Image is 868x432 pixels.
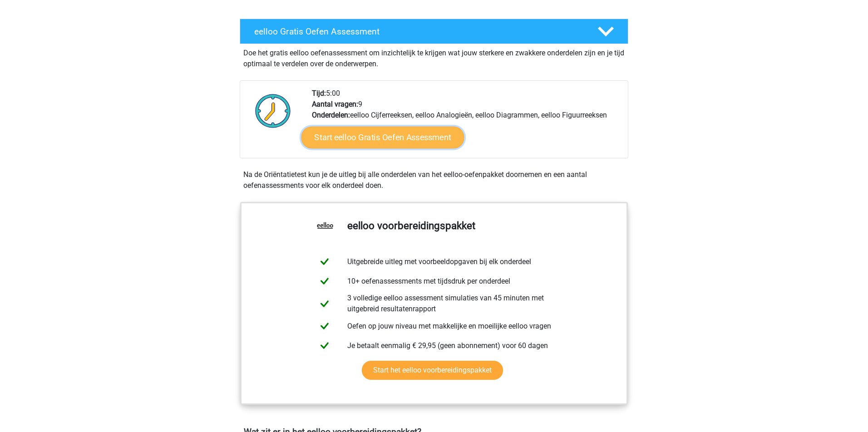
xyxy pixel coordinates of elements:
[305,88,627,158] div: 5:00 9 eelloo Cijferreeksen, eelloo Analogieën, eelloo Diagrammen, eelloo Figuurreeksen
[236,19,632,44] a: eelloo Gratis Oefen Assessment
[312,89,326,98] b: Tijd:
[250,88,296,133] img: Klok
[240,44,628,69] div: Doe het gratis eelloo oefenassessment om inzichtelijk te krijgen wat jouw sterkere en zwakkere on...
[240,169,628,191] div: Na de Oriëntatietest kun je de uitleg bij alle onderdelen van het eelloo-oefenpakket doornemen en...
[254,26,583,37] h4: eelloo Gratis Oefen Assessment
[362,361,503,380] a: Start het eelloo voorbereidingspakket
[312,100,358,108] b: Aantal vragen:
[301,127,464,148] a: Start eelloo Gratis Oefen Assessment
[312,111,350,119] b: Onderdelen:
